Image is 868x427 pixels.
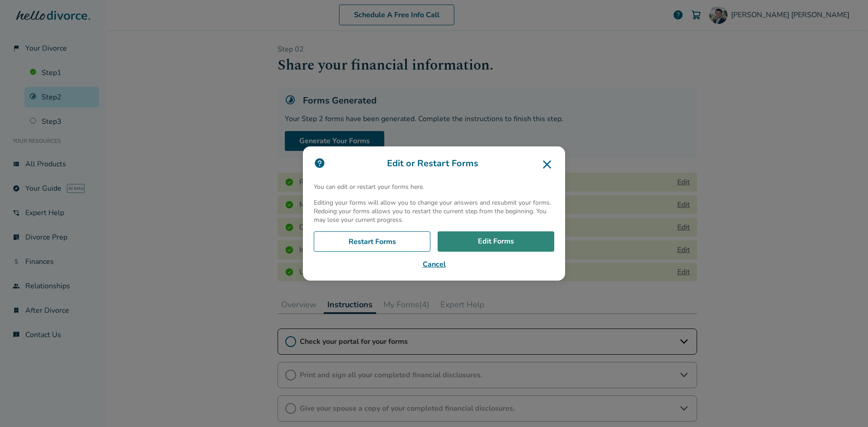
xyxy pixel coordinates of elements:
iframe: Chat Widget [823,384,868,427]
p: Editing your forms will allow you to change your answers and resubmit your forms. Redoing your fo... [314,198,554,224]
button: Cancel [314,259,554,270]
p: You can edit or restart your forms here. [314,183,554,191]
a: Restart Forms [314,231,430,252]
a: Edit Forms [438,231,554,252]
h3: Edit or Restart Forms [314,157,554,172]
img: icon [314,157,325,169]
